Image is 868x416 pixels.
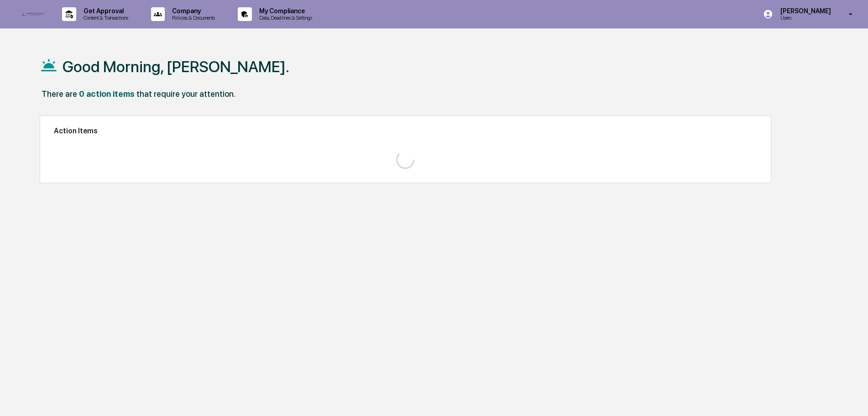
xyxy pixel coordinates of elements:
[252,7,317,15] p: My Compliance
[63,58,289,76] h1: Good Morning, [PERSON_NAME].
[165,7,220,15] p: Company
[22,12,44,16] img: logo
[54,126,757,135] h2: Action Items
[136,89,235,99] div: that require your attention.
[79,89,135,99] div: 0 action items
[76,15,133,21] p: Content & Transactions
[773,7,836,15] p: [PERSON_NAME]
[42,89,77,99] div: There are
[165,15,220,21] p: Policies & Documents
[773,15,836,21] p: Users
[76,7,133,15] p: Get Approval
[252,15,317,21] p: Data, Deadlines & Settings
